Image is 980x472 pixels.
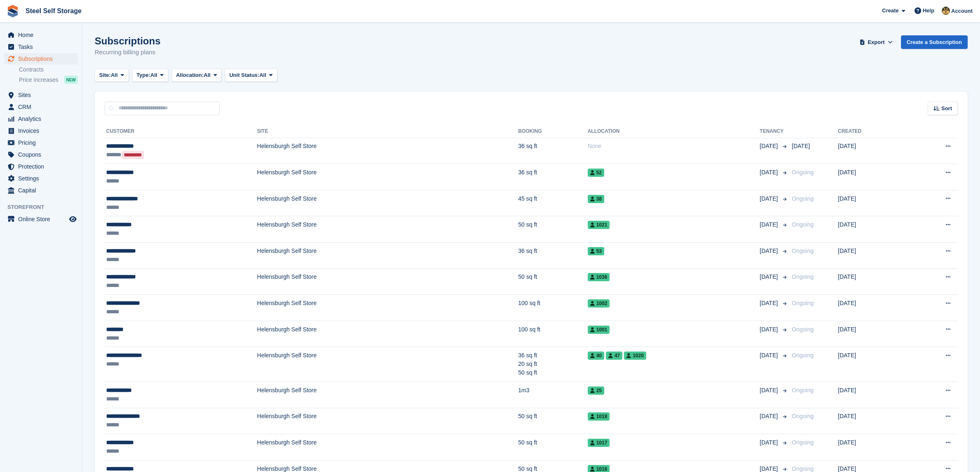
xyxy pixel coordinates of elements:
[792,195,814,202] span: Ongoing
[588,439,610,447] span: 1017
[518,321,588,347] td: 100 sq ft
[257,434,519,460] td: Helensburgh Self Store
[760,351,780,360] span: [DATE]
[18,125,68,137] span: Invoices
[7,203,82,211] span: Storefront
[19,66,78,74] a: Contracts
[4,101,78,113] a: menu
[518,138,588,164] td: 36 sq ft
[18,213,68,225] span: Online Store
[882,7,899,15] span: Create
[4,125,78,137] a: menu
[4,137,78,148] a: menu
[588,326,610,334] span: 1001
[792,221,814,228] span: Ongoing
[588,221,610,229] span: 1021
[257,125,519,138] th: Site
[760,273,780,281] span: [DATE]
[257,268,519,295] td: Helensburgh Self Store
[868,38,885,46] span: Export
[518,295,588,321] td: 100 sq ft
[225,69,277,82] button: Unit Status: All
[4,213,78,225] a: menu
[901,35,968,49] a: Create a Subscription
[838,434,907,460] td: [DATE]
[792,439,814,446] span: Ongoing
[18,29,68,41] span: Home
[18,173,68,184] span: Settings
[760,325,780,334] span: [DATE]
[22,4,85,18] a: Steel Self Storage
[951,7,973,15] span: Account
[95,69,129,82] button: Site: All
[760,299,780,308] span: [DATE]
[4,53,78,65] a: menu
[588,169,604,177] span: 52
[18,89,68,101] span: Sites
[7,5,19,17] img: stora-icon-8386f47178a22dfd0bd8f6a31ec36ba5ce8667c1dd55bd0f319d3a0aa187defe.svg
[176,71,204,79] span: Allocation:
[518,125,588,138] th: Booking
[838,347,907,382] td: [DATE]
[588,386,604,395] span: 25
[792,413,814,419] span: Ongoing
[137,71,151,79] span: Type:
[4,41,78,53] a: menu
[760,386,780,395] span: [DATE]
[518,382,588,408] td: 1m3
[132,69,168,82] button: Type: All
[518,408,588,434] td: 50 sq ft
[18,185,68,196] span: Capital
[792,352,814,359] span: Ongoing
[588,273,610,281] span: 1036
[4,149,78,160] a: menu
[18,137,68,148] span: Pricing
[4,173,78,184] a: menu
[18,149,68,160] span: Coupons
[588,352,604,360] span: 40
[838,164,907,190] td: [DATE]
[792,387,814,393] span: Ongoing
[923,7,934,15] span: Help
[257,138,519,164] td: Helensburgh Self Store
[257,321,519,347] td: Helensburgh Self Store
[588,299,610,308] span: 1002
[760,125,789,138] th: Tenancy
[257,190,519,216] td: Helensburgh Self Store
[172,69,222,82] button: Allocation: All
[760,412,780,421] span: [DATE]
[792,273,814,280] span: Ongoing
[588,142,760,150] div: None
[941,104,952,113] span: Sort
[257,295,519,321] td: Helensburgh Self Store
[792,300,814,306] span: Ongoing
[518,216,588,243] td: 50 sq ft
[150,71,157,79] span: All
[111,71,118,79] span: All
[18,161,68,172] span: Protection
[858,35,894,49] button: Export
[518,243,588,269] td: 36 sq ft
[204,71,211,79] span: All
[4,161,78,172] a: menu
[4,89,78,101] a: menu
[838,190,907,216] td: [DATE]
[838,216,907,243] td: [DATE]
[792,143,810,149] span: [DATE]
[792,169,814,176] span: Ongoing
[18,101,68,113] span: CRM
[95,48,161,57] p: Recurring billing plans
[257,347,519,382] td: Helensburgh Self Store
[4,113,78,125] a: menu
[518,190,588,216] td: 45 sq ft
[18,113,68,125] span: Analytics
[588,412,610,421] span: 1018
[838,268,907,295] td: [DATE]
[838,138,907,164] td: [DATE]
[760,220,780,229] span: [DATE]
[838,382,907,408] td: [DATE]
[760,247,780,255] span: [DATE]
[19,76,58,84] span: Price increases
[95,35,161,46] h1: Subscriptions
[257,382,519,408] td: Helensburgh Self Store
